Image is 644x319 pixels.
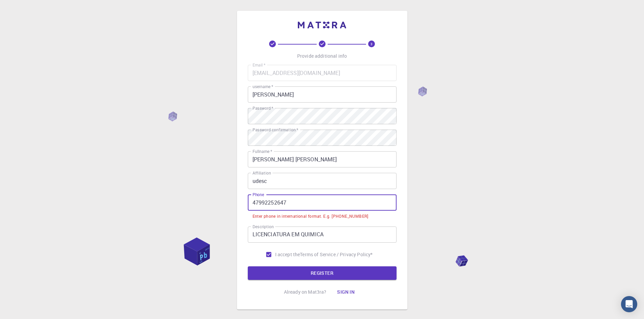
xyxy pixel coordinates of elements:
[253,224,274,230] label: Description
[253,62,265,68] label: Email
[300,251,373,258] p: Terms of Service / Privacy Policy *
[297,53,347,59] p: Provide additional info
[253,84,273,89] label: username
[253,213,368,220] div: Enter phone in international format. E.g. [PHONE_NUMBER]
[253,192,264,197] label: Phone
[253,149,272,154] label: Fullname
[253,170,271,176] label: Affiliation
[300,251,373,258] a: Terms of Service / Privacy Policy*
[248,266,397,280] button: REGISTER
[253,127,298,133] label: Password confirmation
[275,251,300,258] span: I accept the
[332,285,360,299] button: Sign in
[284,289,327,295] p: Already on Mat3ra?
[621,296,637,312] div: Open Intercom Messenger
[253,105,273,111] label: Password
[371,42,373,46] text: 3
